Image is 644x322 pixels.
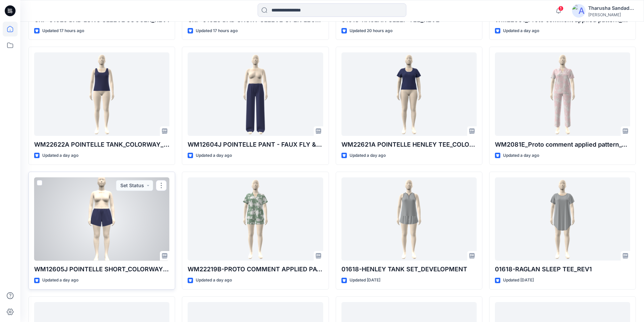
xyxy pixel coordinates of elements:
[341,265,477,274] p: 01618-HENLEY TANK SET_DEVELOPMENT
[42,27,84,34] p: Updated 17 hours ago
[558,6,564,11] span: 1
[503,152,539,159] p: Updated a day ago
[341,140,477,149] p: WM22621A POINTELLE HENLEY TEE_COLORWAY_REV3
[34,265,169,274] p: WM12605J POINTELLE SHORT_COLORWAY_REV3
[196,277,232,284] p: Updated a day ago
[341,177,477,261] a: 01618-HENLEY TANK SET_DEVELOPMENT
[196,27,238,34] p: Updated 17 hours ago
[495,265,630,274] p: 01618-RAGLAN SLEEP TEE_REV1
[196,152,232,159] p: Updated a day ago
[503,277,534,284] p: Updated [DATE]
[341,52,477,136] a: WM22621A POINTELLE HENLEY TEE_COLORWAY_REV3
[188,140,323,149] p: WM12604J POINTELLE PANT - FAUX FLY & BUTTONS + PICOT_COLORWAY (1)
[34,140,169,149] p: WM22622A POINTELLE TANK_COLORWAY_REV3
[503,27,539,34] p: Updated a day ago
[495,177,630,261] a: 01618-RAGLAN SLEEP TEE_REV1
[495,52,630,136] a: WM2081E_Proto comment applied pattern_Colorway_REV10
[34,52,169,136] a: WM22622A POINTELLE TANK_COLORWAY_REV3
[350,27,392,34] p: Updated 20 hours ago
[588,4,636,12] div: Tharusha Sandadeepa
[588,12,636,17] div: [PERSON_NAME]
[188,177,323,261] a: WM22219B-PROTO COMMENT APPLIED PATTERN_COLORWAY_REV10
[42,152,78,159] p: Updated a day ago
[188,52,323,136] a: WM12604J POINTELLE PANT - FAUX FLY & BUTTONS + PICOT_COLORWAY (1)
[34,177,169,261] a: WM12605J POINTELLE SHORT_COLORWAY_REV3
[350,152,386,159] p: Updated a day ago
[495,140,630,149] p: WM2081E_Proto comment applied pattern_Colorway_REV10
[42,277,78,284] p: Updated a day ago
[188,265,323,274] p: WM22219B-PROTO COMMENT APPLIED PATTERN_COLORWAY_REV10
[350,277,380,284] p: Updated [DATE]
[572,4,586,18] img: avatar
